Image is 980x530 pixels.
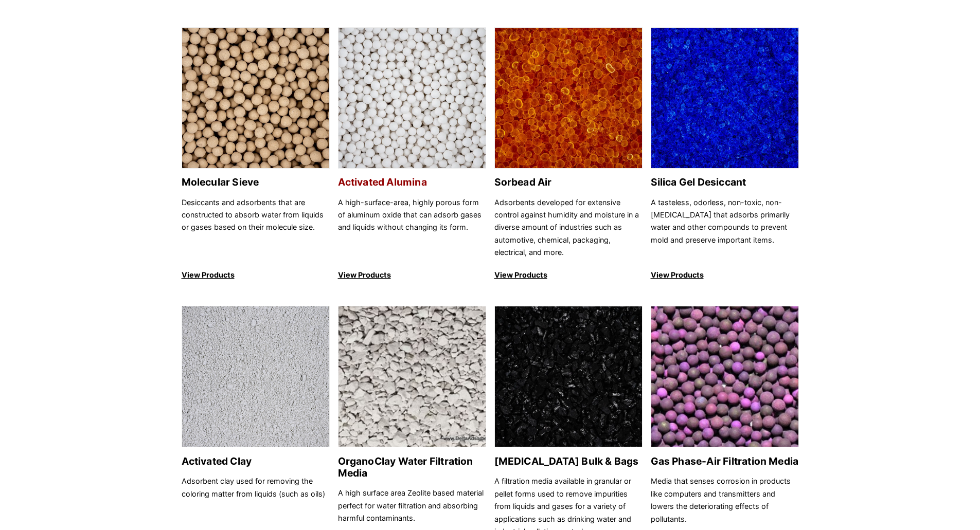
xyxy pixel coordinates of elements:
[338,176,486,188] h2: Activated Alumina
[651,306,798,448] img: Gas Phase-Air Filtration Media
[651,196,799,259] p: A tasteless, odorless, non-toxic, non-[MEDICAL_DATA] that adsorbs primarily water and other compo...
[182,269,330,281] p: View Products
[182,176,330,188] h2: Molecular Sieve
[338,269,486,281] p: View Products
[494,455,643,467] h2: [MEDICAL_DATA] Bulk & Bags
[338,28,486,169] img: Activated Alumina
[182,28,329,169] img: Molecular Sieve
[182,27,330,282] a: Molecular Sieve Molecular Sieve Desiccants and adsorbents that are constructed to absorb water fr...
[182,306,329,448] img: Activated Clay
[495,28,642,169] img: Sorbead Air
[494,269,643,281] p: View Products
[494,176,643,188] h2: Sorbead Air
[182,196,330,259] p: Desiccants and adsorbents that are constructed to absorb water from liquids or gases based on the...
[338,455,486,479] h2: OrganoClay Water Filtration Media
[338,196,486,259] p: A high-surface-area, highly porous form of aluminum oxide that can adsorb gases and liquids witho...
[495,306,642,448] img: Activated Carbon Bulk & Bags
[494,27,643,282] a: Sorbead Air Sorbead Air Adsorbents developed for extensive control against humidity and moisture ...
[182,455,330,467] h2: Activated Clay
[651,455,799,467] h2: Gas Phase-Air Filtration Media
[651,176,799,188] h2: Silica Gel Desiccant
[651,28,798,169] img: Silica Gel Desiccant
[338,306,486,448] img: OrganoClay Water Filtration Media
[651,269,799,281] p: View Products
[494,196,643,259] p: Adsorbents developed for extensive control against humidity and moisture in a diverse amount of i...
[651,27,799,282] a: Silica Gel Desiccant Silica Gel Desiccant A tasteless, odorless, non-toxic, non-[MEDICAL_DATA] th...
[338,27,486,282] a: Activated Alumina Activated Alumina A high-surface-area, highly porous form of aluminum oxide tha...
